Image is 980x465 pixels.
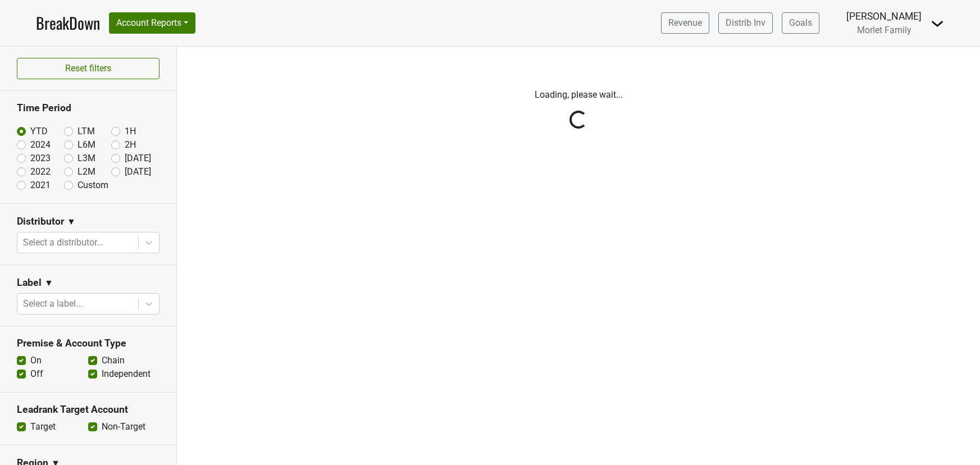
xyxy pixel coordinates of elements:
a: Revenue [661,12,709,34]
span: Morlet Family [857,25,911,35]
p: Loading, please wait... [267,88,890,102]
a: Distrib Inv [718,12,773,34]
a: BreakDown [36,11,100,35]
img: Dropdown Menu [931,17,944,30]
a: Goals [782,12,819,34]
button: Account Reports [109,12,195,34]
div: [PERSON_NAME] [846,9,922,24]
